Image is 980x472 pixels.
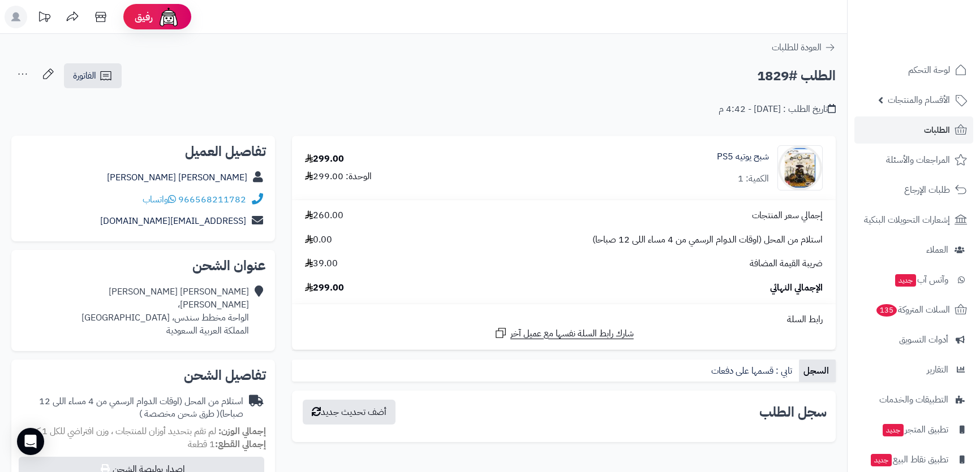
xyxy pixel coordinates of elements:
[20,259,266,272] h2: عنوان الشحن
[879,392,948,408] span: التطبيقات والخدمات
[854,176,973,203] a: طلبات الإرجاع
[883,424,904,436] span: جديد
[64,63,122,88] a: الفاتورة
[854,326,973,353] a: أدوات التسويق
[707,360,799,382] a: تابي : قسمها على دفعات
[876,304,897,317] span: 135
[135,10,153,24] span: رفيق
[157,6,180,28] img: ai-face.png
[30,6,58,31] a: تحديثات المنصة
[854,116,973,144] a: الطلبات
[20,369,266,382] h2: تفاصيل الشحن
[899,332,948,348] span: أدوات التسويق
[215,438,266,451] strong: إجمالي القطع:
[510,327,634,340] span: شارك رابط السلة نفسها مع عميل آخر
[107,171,247,184] a: [PERSON_NAME] [PERSON_NAME]
[305,233,332,246] span: 0.00
[886,152,950,168] span: المراجعات والأسئلة
[772,41,822,54] span: العودة للطلبات
[854,416,973,443] a: تطبيق المتجرجديد
[904,182,950,198] span: طلبات الإرجاع
[895,274,916,287] span: جديد
[73,69,96,83] span: الفاتورة
[750,257,823,270] span: ضريبة القيمة المضافة
[305,257,338,270] span: 39.00
[854,146,973,174] a: المراجعات والأسئلة
[854,236,973,263] a: العملاء
[888,92,950,108] span: الأقسام والمنتجات
[25,425,216,438] span: لم تقم بتحديد أوزان للمنتجات ، وزن افتراضي للكل 1 كجم
[20,395,243,421] div: استلام من المحل (اوقات الدوام الرسمي من 4 مساء اللى 12 صباحا)
[759,405,827,419] h3: سجل الطلب
[752,209,823,222] span: إجمالي سعر المنتجات
[100,214,246,228] a: [EMAIL_ADDRESS][DOMAIN_NAME]
[81,285,249,337] div: [PERSON_NAME] [PERSON_NAME] [PERSON_NAME]، الواحة مخطط سندس، [GEOGRAPHIC_DATA] المملكة العربية ال...
[854,296,973,323] a: السلات المتروكة135
[770,282,823,295] span: الإجمالي النهائي
[864,212,950,228] span: إشعارات التحويلات البنكية
[854,57,973,84] a: لوحة التحكم
[178,193,246,206] a: 966568211782
[592,233,823,246] span: استلام من المحل (اوقات الدوام الرسمي من 4 مساء اللى 12 صباحا)
[871,454,892,466] span: جديد
[738,172,769,185] div: الكمية: 1
[494,326,634,340] a: شارك رابط السلة نفسها مع عميل آخر
[926,242,948,258] span: العملاء
[894,272,948,288] span: وآتس آب
[870,452,948,467] span: تطبيق نقاط البيع
[875,302,950,318] span: السلات المتروكة
[908,62,950,78] span: لوحة التحكم
[303,400,396,425] button: أضف تحديث جديد
[305,153,344,166] div: 299.00
[854,206,973,233] a: إشعارات التحويلات البنكية
[717,150,769,163] a: شبح يوتيه PS5
[882,422,948,438] span: تطبيق المتجر
[903,8,969,32] img: logo-2.png
[719,103,836,116] div: تاريخ الطلب : [DATE] - 4:42 م
[778,145,822,190] img: 1758900262-ghost_of_yote_2-90x90.webp
[188,438,266,451] small: 1 قطعة
[296,313,831,326] div: رابط السلة
[772,41,836,54] a: العودة للطلبات
[854,266,973,293] a: وآتس آبجديد
[143,193,176,206] a: واتساب
[854,386,973,413] a: التطبيقات والخدمات
[924,122,950,138] span: الطلبات
[305,170,372,183] div: الوحدة: 299.00
[20,145,266,158] h2: تفاصيل العميل
[305,282,344,295] span: 299.00
[854,356,973,383] a: التقارير
[17,428,44,455] div: Open Intercom Messenger
[757,64,836,88] h2: الطلب #1829
[799,360,836,382] a: السجل
[139,407,220,421] span: ( طرق شحن مخصصة )
[927,362,948,378] span: التقارير
[218,425,266,438] strong: إجمالي الوزن:
[305,209,343,222] span: 260.00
